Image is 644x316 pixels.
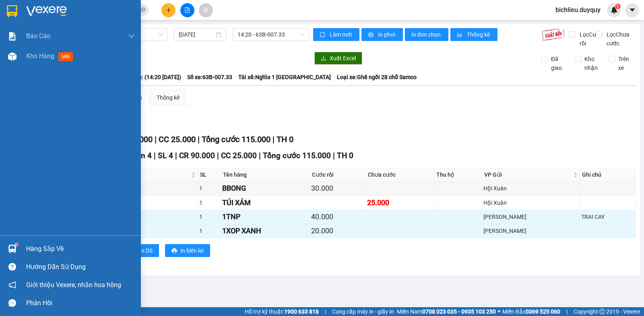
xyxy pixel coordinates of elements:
div: 1 [199,226,219,235]
span: | [175,151,177,160]
div: 1TNP [222,211,308,222]
span: Báo cáo [26,31,50,41]
span: Trên xe [615,55,636,72]
span: In đơn chọn [411,30,442,39]
span: aim [203,7,208,13]
span: | [217,151,219,160]
div: 30.000 [311,183,364,194]
span: 1 [616,4,619,9]
div: 1XOP XANH [222,225,308,236]
span: | [272,135,275,144]
div: [PERSON_NAME] [483,212,578,221]
span: | [259,151,261,160]
span: CC 25.000 [159,135,196,144]
span: Tổng cước 115.000 [263,151,331,160]
span: Chuyến: (14:20 [DATE]) [122,73,181,82]
span: copyright [599,309,605,314]
span: VP Gửi [484,170,572,179]
span: Hỗ trợ kỹ thuật: [245,307,319,316]
button: In đơn chọn [405,28,449,41]
strong: 1900 633 818 [284,308,319,315]
span: Tổng cước 115.000 [202,135,270,144]
td: Vĩnh Kim [482,224,580,238]
th: Ghi chú [580,168,636,181]
span: In phơi [378,30,396,39]
button: printerIn biên lai [165,244,210,257]
span: Số xe: 63B-007.33 [187,73,232,82]
strong: 0369 525 060 [526,308,560,315]
span: Kho hàng [26,52,54,60]
span: Đã giao [548,55,569,72]
span: close-circle [141,6,146,14]
button: aim [199,3,213,17]
div: Hội Xuân [483,198,578,207]
div: 1 [199,212,219,221]
span: caret-down [629,6,636,14]
img: 9k= [542,28,565,41]
span: Đơn 4 [130,151,152,160]
span: In biên lai [180,246,204,255]
span: printer [171,248,177,254]
span: | [325,307,326,316]
th: SL [198,168,221,181]
span: down [128,33,135,39]
span: sync [320,32,326,38]
div: 1 [199,184,219,193]
button: plus [161,3,175,17]
span: | [333,151,335,160]
span: plus [166,7,171,13]
span: close-circle [141,7,146,12]
span: TH 0 [277,135,293,144]
sup: 1 [615,4,621,9]
sup: 1 [15,243,18,246]
button: caret-down [625,3,639,17]
button: bar-chartThống kê [450,28,497,41]
button: file-add [180,3,194,17]
button: syncLàm mới [313,28,359,41]
span: Xuất Excel [330,54,356,63]
span: file-add [184,7,190,13]
span: CR 90.000 [179,151,215,160]
input: 13/09/2025 [179,30,215,39]
span: mới [58,52,73,61]
td: Hội Xuân [482,181,580,196]
span: question-circle [8,263,16,271]
span: notification [8,281,16,289]
span: Làm mới [330,30,353,39]
span: | [154,151,156,160]
th: Chưa cước [366,168,434,181]
img: solution-icon [8,32,17,41]
strong: 0708 023 035 - 0935 103 250 [422,308,496,315]
div: 25.000 [367,197,433,208]
span: TH 0 [337,151,353,160]
span: Cung cấp máy in - giấy in: [332,307,395,316]
span: CC 25.000 [221,151,257,160]
th: Tên hàng [221,168,310,181]
img: icon-new-feature [611,6,618,14]
span: SL 4 [158,151,173,160]
span: Thống kê [467,30,491,39]
div: Phản hồi [26,297,135,309]
span: Loại xe: Ghế ngồi 28 chỗ Samco [337,73,417,82]
span: Giới thiệu Vexere, nhận hoa hồng [26,280,121,290]
button: printerIn DS [124,244,159,257]
span: ⚪️ [498,310,500,313]
button: printerIn phơi [361,28,403,41]
div: BBONG [222,183,308,194]
div: Hội Xuân [483,184,578,193]
span: | [198,135,200,144]
span: | [566,307,568,316]
div: 40.000 [311,211,364,222]
span: Lọc Cước rồi [576,30,604,48]
span: Kho nhận [581,55,602,72]
th: Cước rồi [310,168,365,181]
span: bichlieu.duyquy [549,5,607,15]
span: Miền Bắc [502,307,560,316]
div: TÚI XÁM [222,197,308,208]
span: Tài xế: Nghĩa 1 [GEOGRAPHIC_DATA] [238,73,331,82]
span: message [8,299,16,307]
div: Hàng sắp về [26,243,135,255]
img: warehouse-icon [8,52,17,61]
span: printer [368,32,375,38]
span: bar-chart [457,32,464,38]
